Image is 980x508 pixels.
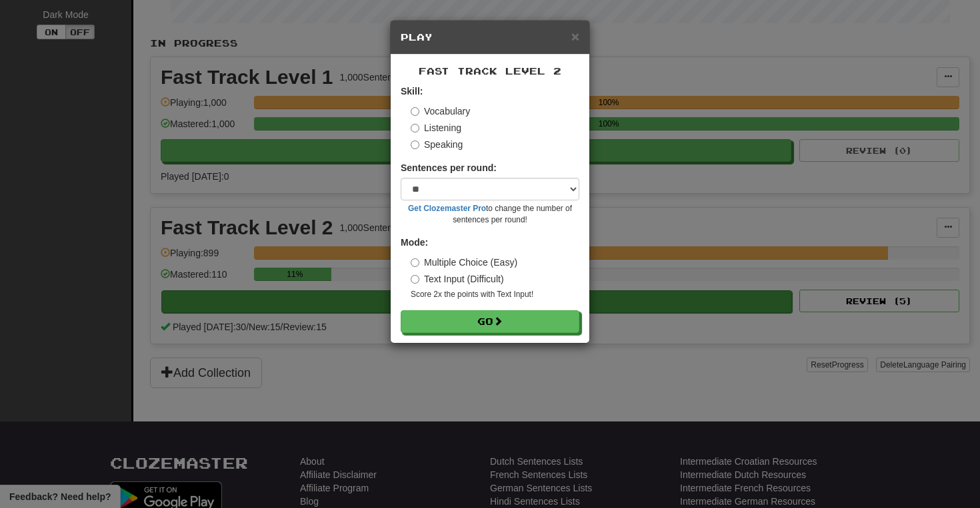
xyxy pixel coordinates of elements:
[411,105,470,118] label: Vocabulary
[401,237,428,248] strong: Mode:
[411,138,463,151] label: Speaking
[401,31,579,44] h5: Play
[411,258,419,267] input: Multiple Choice (Easy)
[411,121,461,134] label: Listening
[401,310,579,333] button: Go
[411,140,419,149] input: Speaking
[408,204,486,213] a: Get Clozemaster Pro
[411,272,504,286] label: Text Input (Difficult)
[401,203,579,226] small: to change the number of sentences per round!
[401,86,423,97] strong: Skill:
[419,65,561,77] span: Fast Track Level 2
[411,289,579,300] small: Score 2x the points with Text Input !
[411,124,419,132] input: Listening
[401,161,497,174] label: Sentences per round:
[571,29,579,44] span: ×
[411,256,517,269] label: Multiple Choice (Easy)
[571,29,579,43] button: Close
[411,275,419,284] input: Text Input (Difficult)
[411,107,419,116] input: Vocabulary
